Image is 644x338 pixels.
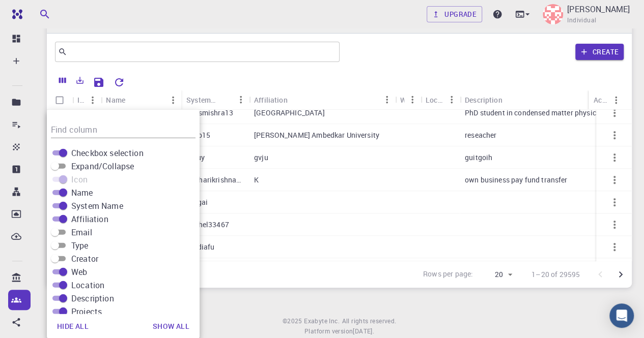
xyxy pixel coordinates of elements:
span: [DATE] . [353,327,374,335]
span: Platform version [304,326,353,336]
button: Columns [54,72,71,88]
p: rnagai [186,197,208,207]
a: [DATE]. [353,326,374,336]
p: michel33467 [186,220,229,230]
div: Name [106,90,125,110]
span: Creator [71,253,98,265]
span: Icon [71,173,88,186]
p: guitgoih [465,152,492,163]
button: Show all [145,316,198,336]
p: mmharikrishna87 [186,175,244,185]
span: Checkbox selection [71,147,144,159]
p: [GEOGRAPHIC_DATA] [254,108,325,118]
button: Menu [379,91,395,108]
div: Icon [72,90,101,110]
span: Support [20,7,57,16]
button: Reset Explorer Settings [109,72,129,93]
button: Sort [288,91,304,108]
a: Upgrade [427,6,482,22]
p: PhD student in condensed matter physics [465,108,600,118]
div: System Name [186,90,216,110]
div: 20 [477,267,515,282]
p: csediafu [186,242,214,252]
input: Column title [51,122,195,138]
a: Exabyte Inc. [304,316,340,326]
span: All rights reserved. [342,316,396,326]
div: Actions [589,90,624,110]
div: System Name [181,90,249,110]
p: Rows per page: [423,269,473,281]
p: [PERSON_NAME] [567,3,630,15]
span: Name [71,187,93,199]
button: Menu [443,91,460,108]
span: Expand/Collapse [71,160,134,172]
div: Description [465,90,502,110]
button: Sort [216,91,233,108]
img: JD Francois [543,4,563,24]
p: 1–20 of 29595 [531,269,580,280]
button: Menu [608,92,624,108]
button: Sort [125,92,142,108]
span: Location [71,279,104,291]
span: Type [71,239,89,252]
button: Menu [85,92,101,108]
button: Hide all [49,316,97,336]
p: deep15 [186,130,210,140]
button: Go to next page [610,264,631,285]
span: Affiliation [71,213,108,225]
span: Individual [567,15,596,25]
button: Create [575,44,624,60]
span: Exabyte Inc. [304,317,340,325]
span: Description [71,292,114,304]
button: Save Explorer Settings [89,72,109,93]
div: Web [400,90,404,110]
p: [PERSON_NAME] Ambedkar University [254,130,379,140]
div: Actions [594,90,608,110]
p: K [254,175,259,185]
span: © 2025 [283,316,304,326]
span: Projects [71,305,102,318]
p: sansmishra13 [186,108,233,118]
button: Menu [233,91,249,108]
div: Location [426,90,443,110]
div: Location [421,90,460,110]
button: Menu [165,92,181,108]
div: Icon [77,90,85,110]
button: Menu [404,91,421,108]
span: System Name [71,200,123,212]
button: Export [71,72,89,88]
div: Affiliation [249,90,395,110]
div: Open Intercom Messenger [609,303,634,328]
p: own business pay fund transfer [465,175,568,185]
div: Web [395,90,421,110]
img: logo [8,9,22,19]
p: gvju [254,152,268,163]
p: poiuy [186,152,205,163]
p: reseacher [465,130,496,140]
div: Name [101,90,181,110]
div: Affiliation [254,90,288,110]
span: Web [71,266,87,278]
div: Description [460,90,607,110]
span: Email [71,226,92,238]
